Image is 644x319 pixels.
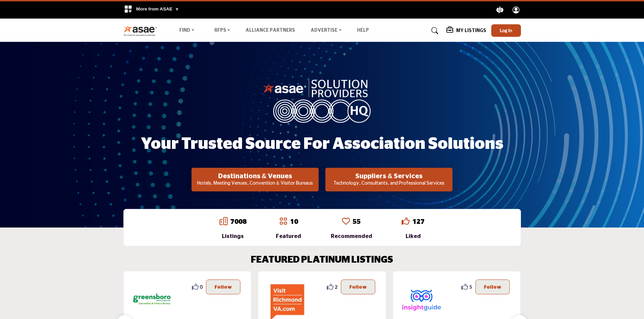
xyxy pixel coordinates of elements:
a: Alliance Partners [245,28,295,33]
a: Help [357,28,369,33]
span: Log In [500,27,512,33]
span: 0 [200,283,203,290]
div: Recommended [331,232,372,240]
div: My Listings [446,27,486,35]
h1: Your Trusted Source for Association Solutions [141,134,503,155]
span: 2 [335,283,338,290]
p: Follow [214,283,232,291]
h2: Destinations & Venues [194,172,317,180]
div: Listings [219,232,246,240]
button: Follow [206,280,240,294]
button: Follow [341,280,375,294]
div: Liked [402,232,425,240]
a: Find [175,26,199,35]
span: More from ASAE [136,6,179,11]
h2: FEATURED PLATINUM LISTINGS [251,255,393,266]
p: Follow [349,283,367,291]
a: 127 [412,218,425,225]
a: Search [425,25,443,36]
div: Featured [276,232,301,240]
img: image [263,78,381,123]
p: Technology, Consultants, and Professional Services [327,180,450,187]
p: Hotels, Meeting Venues, Convention & Visitor Bureaus [194,180,317,187]
button: Log In [491,24,521,37]
a: 55 [353,218,361,225]
h2: Suppliers & Services [327,172,450,180]
img: Site Logo [123,25,161,36]
a: Go to Recommended [342,217,350,227]
p: Follow [484,283,501,291]
span: 5 [469,283,472,290]
a: 10 [290,218,298,225]
button: Destinations & Venues Hotels, Meeting Venues, Convention & Visitor Bureaus [192,168,319,191]
button: Follow [475,280,510,294]
h5: My Listings [456,28,486,34]
a: Advertise [306,26,346,35]
a: Go to Featured [279,217,287,227]
i: Go to Liked [402,217,410,225]
a: 7008 [230,218,246,225]
div: More from ASAE [120,1,183,19]
button: Suppliers & Services Technology, Consultants, and Professional Services [325,168,452,191]
a: RFPs [210,26,235,35]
